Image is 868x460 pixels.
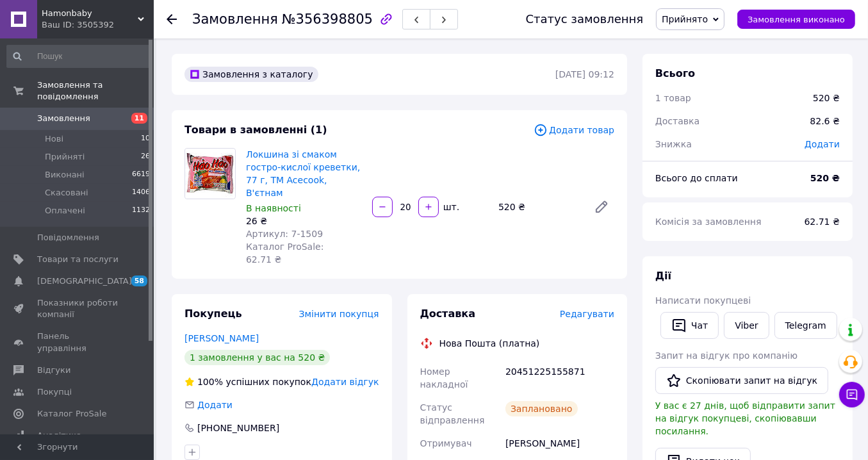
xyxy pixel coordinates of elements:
[197,377,223,387] span: 100%
[505,401,578,416] div: Заплановано
[37,408,106,420] span: Каталог ProSale
[184,375,311,388] div: успішних покупок
[131,275,147,286] span: 58
[184,67,318,82] div: Замовлення з каталогу
[37,386,72,398] span: Покупці
[37,113,90,124] span: Замовлення
[420,402,485,425] span: Статус відправлення
[655,67,695,79] span: Всього
[132,187,150,199] span: 1406
[246,229,323,239] span: Артикул: 7-1509
[184,333,259,343] a: [PERSON_NAME]
[774,312,837,339] a: Telegram
[589,194,614,220] a: Редагувати
[839,382,865,407] button: Чат з покупцем
[141,133,150,145] span: 10
[503,360,617,396] div: 20451225155871
[45,133,63,145] span: Нові
[184,308,242,320] span: Покупець
[282,12,373,27] span: №356398805
[185,149,235,199] img: Локшина зі смаком гостро-кислої креветки, 77 г, ТМ Acecook, В'єтнам
[167,13,177,26] div: Повернутися назад
[420,308,476,320] span: Доставка
[197,400,233,410] span: Додати
[45,205,85,217] span: Оплачені
[655,400,835,436] span: У вас є 27 днів, щоб відправити запит на відгук покупцеві, скопіювавши посилання.
[440,201,461,213] div: шт.
[196,422,281,434] div: [PHONE_NUMBER]
[184,350,330,365] div: 1 замовлення у вас на 520 ₴
[655,116,700,126] span: Доставка
[526,13,644,26] div: Статус замовлення
[655,173,738,183] span: Всього до сплати
[37,430,81,441] span: Аналітика
[37,297,119,320] span: Показники роботи компанії
[805,217,840,227] span: 62.71 ₴
[655,350,798,361] span: Запит на відгук про компанію
[246,149,360,198] a: Локшина зі смаком гостро-кислої креветки, 77 г, ТМ Acecook, В'єтнам
[42,8,138,19] span: Hamonbaby
[503,432,617,455] div: [PERSON_NAME]
[655,93,691,103] span: 1 товар
[724,312,769,339] a: Viber
[534,123,614,137] span: Додати товар
[748,15,845,24] span: Замовлення виконано
[45,169,85,181] span: Виконані
[813,92,840,104] div: 520 ₴
[45,187,88,199] span: Скасовані
[810,173,840,183] b: 520 ₴
[655,367,828,394] button: Скопіювати запит на відгук
[192,12,278,27] span: Замовлення
[560,309,614,319] span: Редагувати
[555,69,614,79] time: [DATE] 09:12
[803,107,848,135] div: 82.6 ₴
[246,215,362,227] div: 26 ₴
[37,254,119,265] span: Товари та послуги
[299,309,379,319] span: Змінити покупця
[311,377,379,387] span: Додати відгук
[37,232,99,243] span: Повідомлення
[246,203,301,213] span: В наявності
[655,139,692,149] span: Знижка
[246,242,323,265] span: Каталог ProSale: 62.71 ₴
[45,151,85,163] span: Прийняті
[655,217,762,227] span: Комісія за замовлення
[805,139,840,149] span: Додати
[42,19,154,31] div: Ваш ID: 3505392
[655,270,671,282] span: Дії
[37,79,154,103] span: Замовлення та повідомлення
[662,14,708,24] span: Прийнято
[37,365,70,376] span: Відгуки
[141,151,150,163] span: 26
[493,198,584,216] div: 520 ₴
[660,312,719,339] button: Чат
[37,331,119,354] span: Панель управління
[132,169,150,181] span: 6619
[420,366,468,390] span: Номер накладної
[6,45,151,68] input: Пошук
[436,337,543,350] div: Нова Пошта (платна)
[132,205,150,217] span: 1132
[37,275,132,287] span: [DEMOGRAPHIC_DATA]
[737,10,855,29] button: Замовлення виконано
[184,124,327,136] span: Товари в замовленні (1)
[131,113,147,124] span: 11
[420,438,472,448] span: Отримувач
[655,295,751,306] span: Написати покупцеві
